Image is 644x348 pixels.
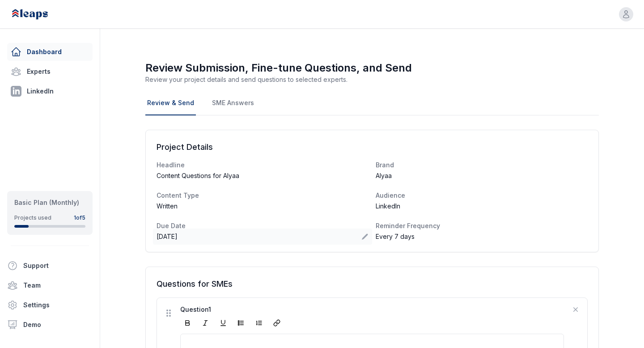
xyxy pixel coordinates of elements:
[157,191,369,200] dt: Content Type
[145,75,599,84] p: Review your project details and send questions to selected experts.
[7,43,93,61] a: Dashboard
[145,91,196,115] a: Review & Send
[157,171,239,180] span: Content Questions for Alyaa
[210,91,256,115] a: SME Answers
[7,82,93,100] a: LinkedIn
[4,257,89,275] button: Support
[4,276,96,294] a: Team
[376,232,415,241] span: Every 7 days
[4,316,96,334] a: Demo
[145,61,599,75] h1: Review Submission, Fine-tune Questions, and Send
[14,214,51,221] div: Projects used
[157,278,588,290] h2: Questions for SMEs
[198,316,212,330] button: Italic (Cmd+I)
[157,161,369,170] dt: Headline
[234,316,248,330] button: Bullet List
[157,232,178,241] span: [DATE]
[74,214,85,221] div: 1 of 5
[11,4,68,24] img: Leaps
[376,191,588,200] dt: Audience
[180,305,564,314] div: Question 1
[157,221,369,230] dt: Due Date
[376,202,400,211] span: LinkedIn
[216,316,230,330] button: Underline (Cmd+U)
[180,316,195,330] button: Bold (Cmd+B)
[157,202,178,211] span: Written
[14,198,85,207] div: Basic Plan (Monthly)
[376,221,588,230] dt: Reminder Frequency
[4,296,96,314] a: Settings
[157,141,588,153] h2: Project Details
[252,316,266,330] button: Numbered List
[571,305,580,314] button: Delete question
[7,63,93,81] a: Experts
[376,161,588,170] dt: Brand
[270,316,284,330] button: Add Link
[376,171,392,180] span: Alyaa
